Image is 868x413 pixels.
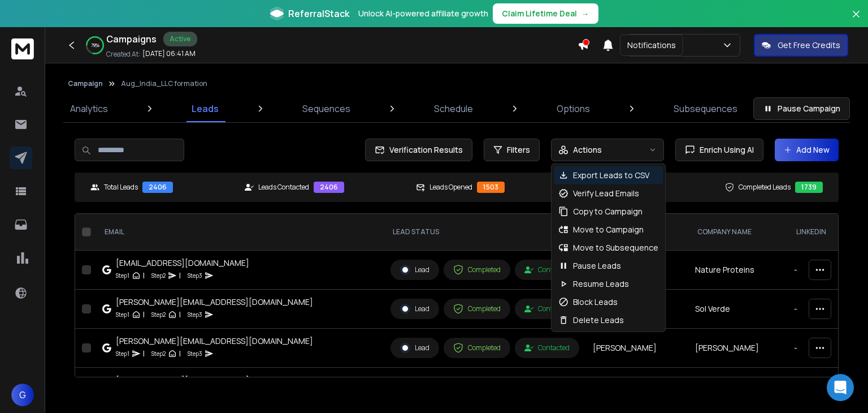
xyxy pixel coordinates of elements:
[827,374,854,401] div: Open Intercom Messenger
[550,95,597,122] a: Options
[573,315,624,326] p: Delete Leads
[775,139,839,161] button: Add New
[400,304,429,314] div: Lead
[688,214,787,251] th: Company Name
[179,270,181,281] p: |
[477,182,505,193] div: 1503
[163,32,197,46] div: Active
[11,384,34,406] button: G
[507,144,530,156] span: Filters
[143,270,145,281] p: |
[70,102,108,115] p: Analytics
[849,7,863,34] button: Close banner
[63,95,115,122] a: Analytics
[524,343,570,352] div: Contacted
[104,183,138,192] p: Total Leads
[179,309,181,320] p: |
[573,170,649,181] p: Export Leads to CSV
[358,8,488,19] p: Unlock AI-powered affiliate growth
[778,40,840,51] p: Get Free Credits
[116,348,129,359] p: Step 1
[192,102,219,115] p: Leads
[573,278,629,290] p: Resume Leads
[453,304,501,314] div: Completed
[400,343,429,353] div: Lead
[695,144,754,156] span: Enrich Using AI
[667,95,744,122] a: Subsequences
[68,79,103,88] button: Campaign
[116,257,249,269] div: [EMAIL_ADDRESS][DOMAIN_NAME]
[151,348,166,359] p: Step 2
[674,102,737,115] p: Subsequences
[753,97,850,120] button: Pause Campaign
[688,251,787,290] td: Nature Proteins
[116,335,313,347] div: [PERSON_NAME][EMAIL_ADDRESS][DOMAIN_NAME]
[688,368,787,407] td: Optsocial
[96,214,384,251] th: EMAIL
[143,309,145,320] p: |
[524,265,570,274] div: Contacted
[116,309,129,320] p: Step 1
[739,183,791,192] p: Completed Leads
[188,309,202,320] p: Step 3
[142,182,173,193] div: 2406
[179,348,181,359] p: |
[365,139,472,161] button: Verification Results
[586,368,688,407] td: Dhanush
[151,270,166,281] p: Step 2
[573,206,643,217] p: Copy to Campaign
[453,265,501,275] div: Completed
[429,183,472,192] p: Leads Opened
[675,139,763,161] button: Enrich Using AI
[573,224,644,235] p: Move to Campaign
[573,260,621,272] p: Pause Leads
[314,182,344,193] div: 2406
[427,95,480,122] a: Schedule
[116,296,313,308] div: [PERSON_NAME][EMAIL_ADDRESS][DOMAIN_NAME]
[106,50,140,59] p: Created At:
[188,270,202,281] p: Step 3
[142,49,196,58] p: [DATE] 06:41 AM
[688,290,787,329] td: Sol Verde
[185,95,225,122] a: Leads
[586,329,688,368] td: [PERSON_NAME]
[484,139,540,161] button: Filters
[143,348,145,359] p: |
[795,182,823,193] div: 1739
[384,214,586,251] th: LEAD STATUS
[434,102,473,115] p: Schedule
[573,296,618,308] p: Block Leads
[581,8,589,19] span: →
[754,34,848,57] button: Get Free Credits
[91,42,99,49] p: 79 %
[573,188,639,199] p: Verify Lead Emails
[258,183,309,192] p: Leads Contacted
[188,348,202,359] p: Step 3
[573,144,602,156] p: Actions
[620,35,683,56] div: Notifications
[400,265,429,275] div: Lead
[524,304,570,313] div: Contacted
[493,3,598,24] button: Claim Lifetime Deal→
[688,329,787,368] td: [PERSON_NAME]
[573,242,658,253] p: Move to Subsequence
[151,309,166,320] p: Step 2
[453,343,501,353] div: Completed
[121,79,207,88] p: Aug_India_LLC formation
[116,375,249,386] div: [EMAIL_ADDRESS][DOMAIN_NAME]
[116,270,129,281] p: Step 1
[288,7,349,20] span: ReferralStack
[385,144,463,156] span: Verification Results
[296,95,357,122] a: Sequences
[106,32,157,46] h1: Campaigns
[557,102,590,115] p: Options
[302,102,350,115] p: Sequences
